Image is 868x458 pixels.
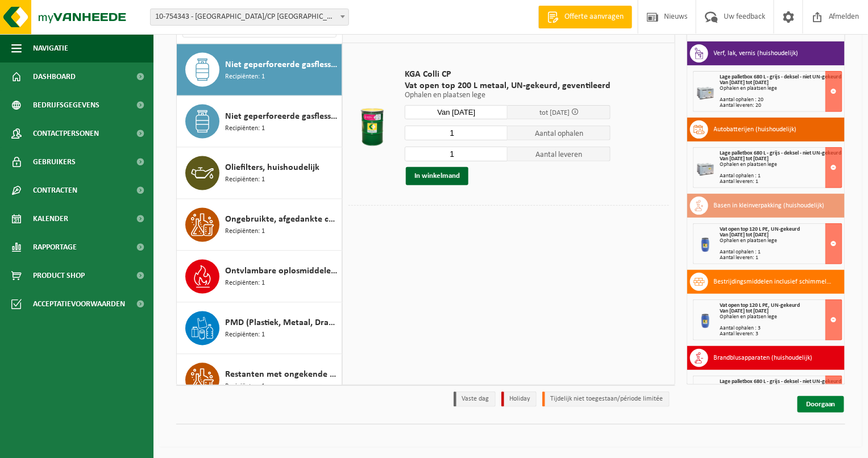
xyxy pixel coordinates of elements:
[508,147,610,161] span: Aantal leveren
[33,205,68,233] span: Kalender
[720,302,800,309] span: Vat open top 120 L PE, UN-gekeurd
[720,331,842,337] div: Aantal leveren: 3
[225,58,339,72] span: Niet geperforeerde gasflessen voor eenmalig gebruik (huishoudelijk)
[225,227,265,238] span: Recipiënten: 1
[720,255,842,261] div: Aantal leveren: 1
[177,148,342,199] button: Oliefilters, huishoudelijk Recipiënten: 1
[225,72,265,82] span: Recipiënten: 1
[714,120,797,139] h3: Autobatterijen (huishoudelijk)
[405,91,610,99] p: Ophalen en plaatsen lege
[508,126,610,140] span: Aantal ophalen
[150,9,349,26] span: 10-754343 - MIWA/CP NIEUWKERKEN-WAAS - NIEUWKERKEN-WAAS
[225,330,265,341] span: Recipiënten: 1
[542,392,670,407] li: Tijdelijk niet toegestaan/période limitée
[177,355,342,406] button: Restanten met ongekende samenstelling (huishoudelijk) Recipiënten: 1
[225,278,265,289] span: Recipiënten: 1
[225,123,265,134] span: Recipiënten: 1
[454,392,496,407] li: Vaste dag
[714,44,799,63] h3: Verf, lak, vernis (huishoudelijk)
[720,150,842,156] span: Lage palletbox 680 L - grijs - deksel - niet UN-gekeurd
[714,349,813,367] h3: Brandblusapparaten (huishoudelijk)
[225,175,265,186] span: Recipiënten: 1
[405,69,610,80] span: KGA Colli CP
[720,80,769,86] strong: Van [DATE] tot [DATE]
[720,74,842,80] span: Lage palletbox 680 L - grijs - deksel - niet UN-gekeurd
[406,167,468,185] button: In winkelmand
[501,392,537,407] li: Holiday
[225,161,319,175] span: Oliefilters, huishoudelijk
[562,11,626,23] span: Offerte aanvragen
[33,261,85,290] span: Product Shop
[225,213,339,227] span: Ongebruikte, afgedankte chemicalien (huishoudelijk)
[33,176,77,205] span: Contracten
[720,162,842,168] div: Ophalen en plaatsen lege
[720,156,769,162] strong: Van [DATE] tot [DATE]
[720,97,842,103] div: Aantal ophalen : 20
[720,249,842,255] div: Aantal ophalen : 1
[33,233,77,261] span: Rapportage
[714,197,825,215] h3: Basen in kleinverpakking (huishoudelijk)
[225,382,265,393] span: Recipiënten: 1
[33,148,76,176] span: Gebruikers
[720,179,842,185] div: Aantal leveren: 1
[405,105,508,119] input: Selecteer datum
[177,96,342,148] button: Niet geperforeerde gasflessen voor eenmalig gebruik (huishoudelijk) - aanstekers Recipiënten: 1
[720,103,842,109] div: Aantal leveren: 20
[720,314,842,320] div: Ophalen en plaatsen lege
[177,199,342,251] button: Ongebruikte, afgedankte chemicalien (huishoudelijk) Recipiënten: 1
[177,251,342,303] button: Ontvlambare oplosmiddelen (huishoudelijk) Recipiënten: 1
[539,109,570,116] span: tot [DATE]
[720,232,769,238] strong: Van [DATE] tot [DATE]
[33,34,68,63] span: Navigatie
[720,173,842,179] div: Aantal ophalen : 1
[225,368,339,382] span: Restanten met ongekende samenstelling (huishoudelijk)
[33,119,99,148] span: Contactpersonen
[720,238,842,244] div: Ophalen en plaatsen lege
[720,308,769,314] strong: Van [DATE] tot [DATE]
[33,290,125,318] span: Acceptatievoorwaarden
[33,91,99,119] span: Bedrijfsgegevens
[225,265,339,278] span: Ontvlambare oplosmiddelen (huishoudelijk)
[405,80,610,91] span: Vat open top 200 L metaal, UN-gekeurd, geventileerd
[225,110,339,123] span: Niet geperforeerde gasflessen voor eenmalig gebruik (huishoudelijk) - aanstekers
[151,9,348,25] span: 10-754343 - MIWA/CP NIEUWKERKEN-WAAS - NIEUWKERKEN-WAAS
[33,63,76,91] span: Dashboard
[538,6,632,28] a: Offerte aanvragen
[798,396,844,413] a: Doorgaan
[720,86,842,91] div: Ophalen en plaatsen lege
[177,44,342,96] button: Niet geperforeerde gasflessen voor eenmalig gebruik (huishoudelijk) Recipiënten: 1
[720,226,800,232] span: Vat open top 120 L PE, UN-gekeurd
[177,303,342,355] button: PMD (Plastiek, Metaal, Drankkartons) (huishoudelijk) Recipiënten: 1
[720,378,842,385] span: Lage palletbox 680 L - grijs - deksel - niet UN-gekeurd
[225,317,339,330] span: PMD (Plastiek, Metaal, Drankkartons) (huishoudelijk)
[714,273,836,291] h3: Bestrijdingsmiddelen inclusief schimmelwerende beschermingsmiddelen (huishoudelijk)
[720,326,842,331] div: Aantal ophalen : 3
